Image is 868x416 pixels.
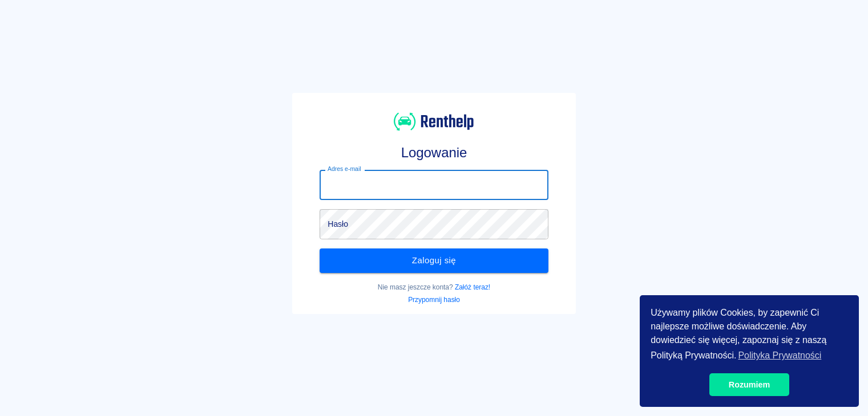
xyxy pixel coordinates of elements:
img: Renthelp logo [394,111,474,132]
p: Nie masz jeszcze konta? [320,282,548,292]
a: Załóż teraz! [455,283,490,291]
a: learn more about cookies [736,347,823,364]
span: Używamy plików Cookies, by zapewnić Ci najlepsze możliwe doświadczenie. Aby dowiedzieć się więcej... [651,306,848,364]
a: Przypomnij hasło [408,296,460,304]
label: Adres e-mail [328,165,361,173]
a: dismiss cookie message [709,373,789,396]
div: cookieconsent [640,295,859,407]
h3: Logowanie [320,145,548,161]
button: Zaloguj się [320,248,548,272]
